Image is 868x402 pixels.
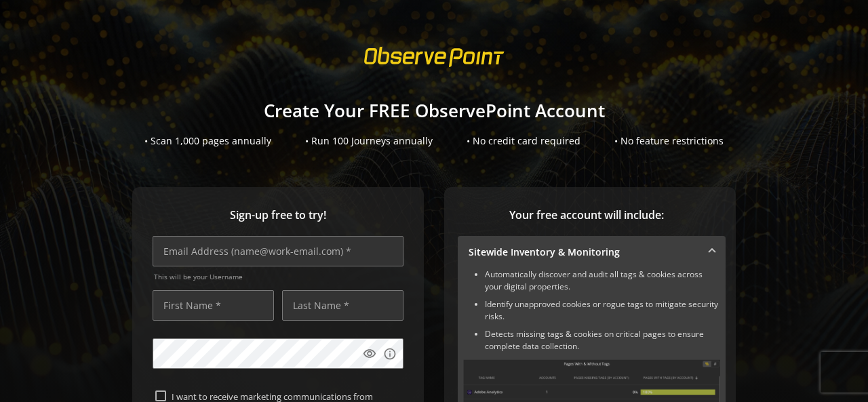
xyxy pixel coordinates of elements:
[485,298,720,323] li: Identify unapproved cookies or rogue tags to mitigate security risks.
[153,236,403,266] input: Email Address (name@work-email.com) *
[485,268,720,293] li: Automatically discover and audit all tags & cookies across your digital properties.
[485,328,720,353] li: Detects missing tags & cookies on critical pages to ensure complete data collection.
[363,347,376,361] mat-icon: visibility
[153,207,403,223] span: Sign-up free to try!
[469,245,698,259] mat-panel-title: Sitewide Inventory & Monitoring
[144,134,271,148] div: • Scan 1,000 pages annually
[458,236,726,268] mat-expansion-panel-header: Sitewide Inventory & Monitoring
[154,272,403,281] span: This will be your Username
[383,347,397,361] mat-icon: info
[305,134,433,148] div: • Run 100 Journeys annually
[467,134,580,148] div: • No credit card required
[458,207,715,223] span: Your free account will include:
[614,134,724,148] div: • No feature restrictions
[282,290,403,321] input: Last Name *
[153,290,274,321] input: First Name *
